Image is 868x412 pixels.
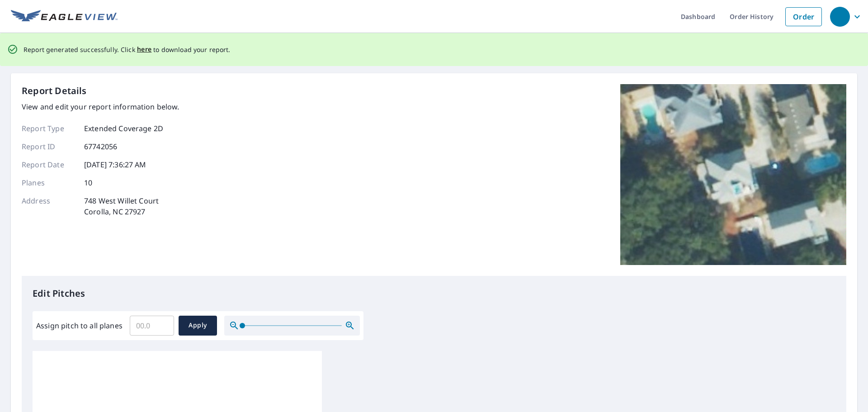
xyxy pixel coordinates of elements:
[620,84,846,265] img: Top image
[33,287,835,300] p: Edit Pitches
[84,195,159,217] p: 748 West Willet Court Corolla, NC 27927
[785,7,822,26] a: Order
[22,177,76,188] p: Planes
[22,101,179,112] p: View and edit your report information below.
[36,320,123,331] label: Assign pitch to all planes
[84,141,117,152] p: 67742056
[11,10,118,24] img: EV Logo
[186,320,210,331] span: Apply
[84,123,163,134] p: Extended Coverage 2D
[179,316,217,336] button: Apply
[137,44,152,55] button: here
[84,177,92,188] p: 10
[22,84,87,98] p: Report Details
[22,159,76,170] p: Report Date
[84,159,146,170] p: [DATE] 7:36:27 AM
[22,141,76,152] p: Report ID
[24,44,231,55] p: Report generated successfully. Click to download your report.
[22,123,76,134] p: Report Type
[130,313,174,338] input: 00.0
[22,195,76,217] p: Address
